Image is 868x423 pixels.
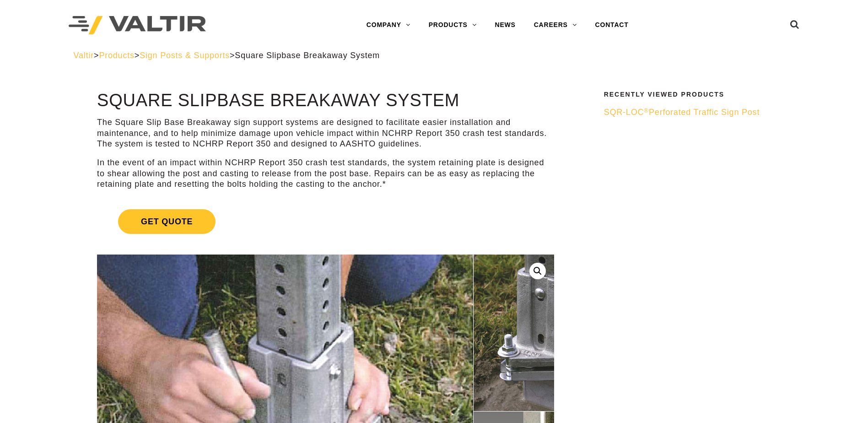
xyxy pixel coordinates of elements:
div: > > > [74,50,795,61]
a: CAREERS [525,16,586,34]
sup: ® [644,107,649,114]
a: NEWS [486,16,525,34]
p: In the event of an impact within NCHRP Report 350 crash test standards, the system retaining plat... [97,157,554,190]
span: Square Slipbase Breakaway System [235,51,380,60]
h2: Recently Viewed Products [604,91,789,98]
p: The Square Slip Base Breakaway sign support systems are designed to facilitate easier installatio... [97,117,554,149]
a: Valtir [74,51,94,60]
a: SQR-LOC®Perforated Traffic Sign Post [604,107,789,118]
a: COMPANY [357,16,420,34]
h1: Square Slipbase Breakaway System [97,91,554,110]
a: PRODUCTS [420,16,486,34]
a: CONTACT [586,16,638,34]
span: SQR-LOC Perforated Traffic Sign Post [604,108,760,117]
img: Valtir [69,16,206,35]
a: Get Quote [97,198,554,245]
a: Sign Posts & Supports [140,51,230,60]
a: Products [99,51,134,60]
span: Get Quote [118,209,216,234]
